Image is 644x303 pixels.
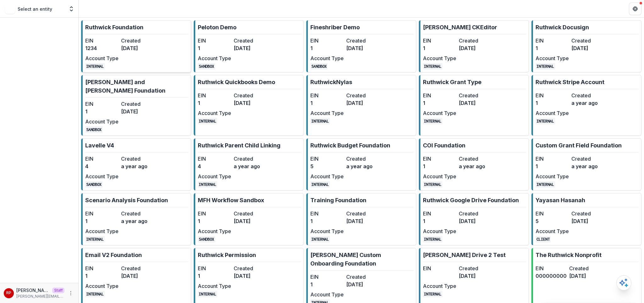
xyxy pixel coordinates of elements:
[310,281,344,288] dd: 1
[423,173,456,180] dt: Account Type
[423,92,456,99] dt: EIN
[310,291,344,298] dt: Account Type
[629,3,641,15] button: Get Help
[198,37,231,44] dt: EIN
[459,44,492,52] dd: [DATE]
[121,155,154,163] dt: Created
[571,44,605,52] dd: [DATE]
[121,265,154,272] dt: Created
[234,44,267,52] dd: [DATE]
[536,78,604,86] p: Ruthwick Stripe Account
[346,281,380,288] dd: [DATE]
[346,163,380,170] dd: a year ago
[536,236,551,243] code: CLIENT
[423,227,456,235] dt: Account Type
[459,99,492,107] dd: [DATE]
[310,23,360,31] p: Fineshriber Demo
[85,181,103,188] code: SANDBOX
[81,75,191,136] a: [PERSON_NAME] and [PERSON_NAME] FoundationEIN1Created[DATE]Account TypeSANDBOX
[459,272,492,280] dd: [DATE]
[536,265,567,272] dt: EIN
[310,78,352,86] p: RuthwickNylas
[459,217,492,225] dd: [DATE]
[306,138,416,191] a: Ruthwick Budget FoundationEIN5Createda year agoAccount TypeINTERNAL
[85,63,105,70] code: INTERNAL
[85,126,103,133] code: SANDBOX
[531,75,641,136] a: Ruthwick Stripe AccountEIN1Createda year agoAccount TypeINTERNAL
[67,3,76,15] button: Open entity switcher
[85,118,119,125] dt: Account Type
[85,236,105,243] code: INTERNAL
[310,92,344,99] dt: EIN
[531,193,641,245] a: Yayasan HasanahEIN5Created[DATE]Account TypeCLIENT
[121,100,154,108] dt: Created
[423,78,481,86] p: Ruthwick Grant Type
[569,272,600,280] dd: [DATE]
[310,196,366,204] p: Training Foundation
[536,227,569,235] dt: Account Type
[423,163,456,170] dd: 1
[423,44,456,52] dd: 1
[85,23,143,31] p: Ruthwick Foundation
[198,236,215,243] code: SANDBOX
[310,141,390,150] p: Ruthwick Budget Foundation
[536,163,569,170] dd: 1
[310,227,344,235] dt: Account Type
[346,155,380,163] dt: Created
[423,109,456,117] dt: Account Type
[310,37,344,44] dt: EIN
[234,92,267,99] dt: Created
[85,210,119,217] dt: EIN
[536,118,555,124] code: INTERNAL
[423,236,442,243] code: INTERNAL
[536,54,569,62] dt: Account Type
[18,6,52,12] p: Select an entity
[536,196,585,204] p: Yayasan Hasanah
[121,108,154,115] dd: [DATE]
[198,227,231,235] dt: Account Type
[419,193,529,245] a: Ruthwick Google Drive FoundationEIN1Created[DATE]Account TypeINTERNAL
[423,99,456,107] dd: 1
[346,37,380,44] dt: Created
[536,181,555,188] code: INTERNAL
[85,155,119,163] dt: EIN
[85,141,114,150] p: Lavelle V4
[536,109,569,117] dt: Account Type
[16,294,64,299] p: [PERSON_NAME][EMAIL_ADDRESS][DOMAIN_NAME]
[536,23,589,31] p: Ruthwick Docusign
[198,196,264,204] p: MFH Workflow Sandbox
[198,109,231,117] dt: Account Type
[346,273,380,281] dt: Created
[531,138,641,191] a: Custom Grant Field FoundationEIN1Createda year agoAccount TypeINTERNAL
[234,155,267,163] dt: Created
[571,99,605,107] dd: a year ago
[310,163,344,170] dd: 5
[121,163,154,170] dd: a year ago
[536,251,602,259] p: The Ruthwick Nonprofit
[423,282,456,290] dt: Account Type
[310,236,330,243] code: INTERNAL
[234,163,267,170] dd: a year ago
[85,54,119,62] dt: Account Type
[198,155,231,163] dt: EIN
[459,163,492,170] dd: a year ago
[310,44,344,52] dd: 1
[198,217,231,225] dd: 1
[234,210,267,217] dt: Created
[198,99,231,107] dd: 1
[423,23,497,31] p: [PERSON_NAME] CKEditor
[67,289,75,297] button: More
[16,287,50,294] p: [PERSON_NAME]
[459,210,492,217] dt: Created
[85,37,119,44] dt: EIN
[536,92,569,99] dt: EIN
[423,118,442,124] code: INTERNAL
[198,251,256,259] p: Ruthwick Permission
[310,173,344,180] dt: Account Type
[459,155,492,163] dt: Created
[423,54,456,62] dt: Account Type
[85,265,119,272] dt: EIN
[536,63,555,70] code: INTERNAL
[85,173,119,180] dt: Account Type
[310,63,328,70] code: SANDBOX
